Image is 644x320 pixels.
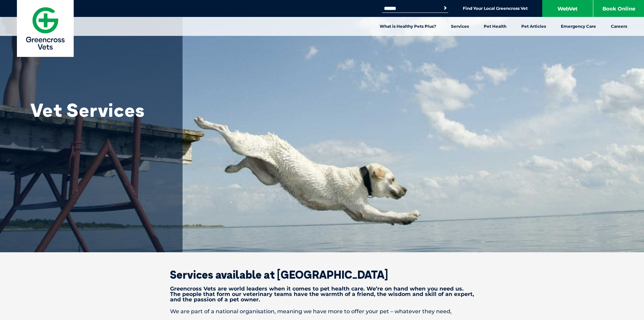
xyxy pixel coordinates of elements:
a: What is Healthy Pets Plus? [372,17,444,36]
a: Emergency Care [553,17,603,36]
a: Find Your Local Greencross Vet [463,6,528,11]
a: Pet Articles [514,17,553,36]
a: Pet Health [476,17,514,36]
a: Careers [603,17,635,36]
h2: Services available at [GEOGRAPHIC_DATA] [146,269,498,280]
a: Services [444,17,476,36]
strong: Greencross Vets are world leaders when it comes to pet health care. We’re on hand when you need u... [170,285,474,303]
button: Search [442,5,449,12]
h1: Vet Services [30,100,166,120]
